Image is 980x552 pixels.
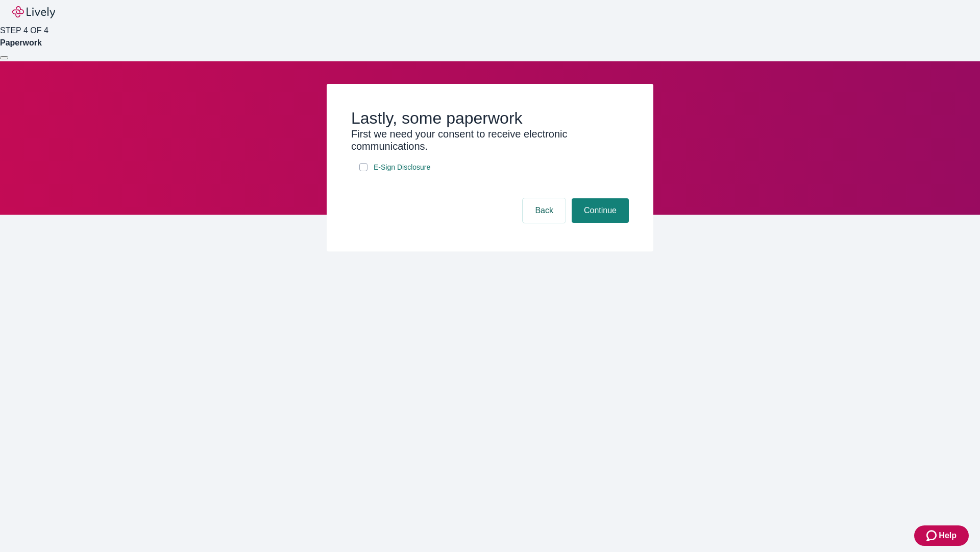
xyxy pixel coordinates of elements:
svg: Zendesk support icon [926,530,939,542]
h3: First we need your consent to receive electronic communications. [351,128,629,152]
span: Help [939,530,957,542]
h2: Lastly, some paperwork [351,108,629,128]
img: Lively [12,6,55,18]
button: Zendesk support iconHelp [914,525,969,546]
button: Back [523,198,566,223]
a: e-sign disclosure document [372,161,432,174]
button: Continue [572,198,629,223]
span: E-Sign Disclosure [374,162,430,173]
